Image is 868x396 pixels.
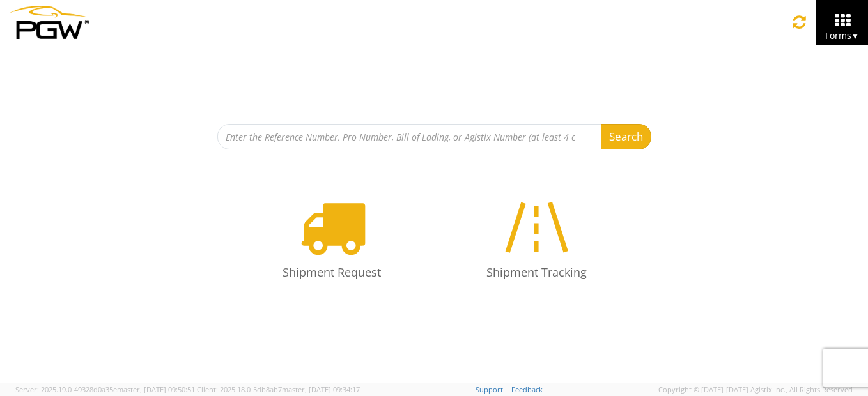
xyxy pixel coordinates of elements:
[10,6,89,39] img: pgw-form-logo-1aaa8060b1cc70fad034.png
[217,124,601,149] input: Enter the Reference Number, Pro Number, Bill of Lading, or Agistix Number (at least 4 chars)
[476,385,503,394] a: Support
[197,385,360,394] span: Client: 2025.18.0-5db8ab7
[15,385,195,394] span: Server: 2025.19.0-49328d0a35e
[249,266,415,279] h4: Shipment Request
[117,385,195,394] span: master, [DATE] 09:50:51
[825,29,859,42] span: Forms
[236,181,428,298] a: Shipment Request
[440,181,632,298] a: Shipment Tracking
[658,385,853,395] span: Copyright © [DATE]-[DATE] Agistix Inc., All Rights Reserved
[511,385,543,394] a: Feedback
[282,385,360,394] span: master, [DATE] 09:34:17
[601,124,651,149] button: Search
[851,31,859,42] span: ▼
[453,266,619,279] h4: Shipment Tracking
